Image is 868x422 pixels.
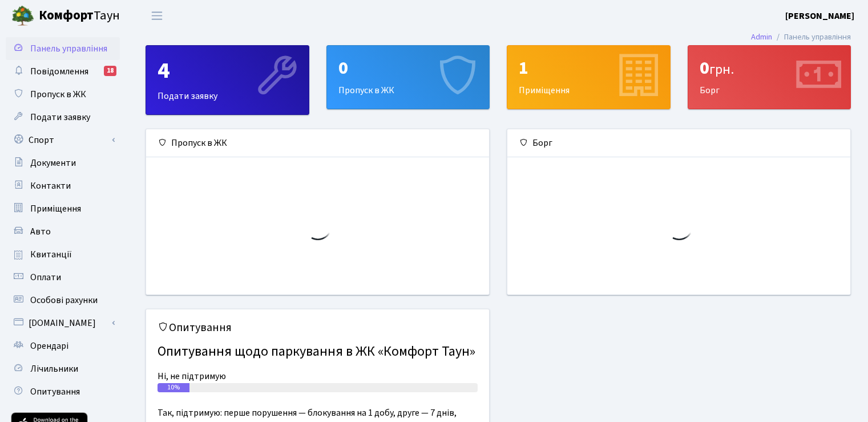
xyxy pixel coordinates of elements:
[6,243,120,266] a: Квитанції
[734,25,868,49] nav: breadcrumb
[6,335,120,357] a: Орендарі
[6,220,120,243] a: Авто
[326,45,490,109] a: 0Пропуск в ЖК
[104,66,116,76] div: 18
[6,174,120,197] a: Контакти
[709,59,734,79] span: грн.
[6,197,120,220] a: Приміщення
[6,83,120,106] a: Пропуск в ЖК
[158,339,478,365] h4: Опитування щодо паркування в ЖК «Комфорт Таун»
[6,106,120,129] a: Подати заявку
[39,6,120,26] span: Таун
[158,321,478,335] h5: Опитування
[30,385,80,398] span: Опитування
[30,294,98,306] span: Особові рахунки
[158,383,189,392] div: 10%
[30,42,107,55] span: Панель управління
[30,271,61,284] span: Оплати
[327,46,490,109] div: Пропуск в ЖК
[772,31,851,43] li: Панель управління
[751,31,772,43] a: Admin
[30,88,86,101] span: Пропуск в ЖК
[30,248,72,261] span: Квитанції
[6,37,120,60] a: Панель управління
[158,57,297,85] div: 4
[6,266,120,289] a: Оплати
[30,65,88,78] span: Повідомлення
[30,202,81,215] span: Приміщення
[507,129,850,157] div: Борг
[30,340,68,352] span: Орендарі
[507,46,670,109] div: Приміщення
[11,5,34,27] img: logo.png
[30,111,90,124] span: Подати заявку
[519,57,659,79] div: 1
[6,357,120,380] a: Лічильники
[338,57,478,79] div: 0
[700,57,839,79] div: 0
[30,225,51,238] span: Авто
[39,6,94,25] b: Комфорт
[6,60,120,83] a: Повідомлення18
[6,312,120,335] a: [DOMAIN_NAME]
[688,46,851,109] div: Борг
[158,369,478,383] div: Ні, не підтримую
[146,46,309,114] div: Подати заявку
[6,152,120,174] a: Документи
[785,10,854,22] b: [PERSON_NAME]
[507,45,671,109] a: 1Приміщення
[30,157,76,169] span: Документи
[146,45,309,115] a: 4Подати заявку
[6,129,120,152] a: Спорт
[146,129,489,157] div: Пропуск в ЖК
[30,180,71,192] span: Контакти
[6,380,120,403] a: Опитування
[785,9,854,23] a: [PERSON_NAME]
[143,6,171,25] button: Переключити навігацію
[6,289,120,312] a: Особові рахунки
[30,363,78,375] span: Лічильники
